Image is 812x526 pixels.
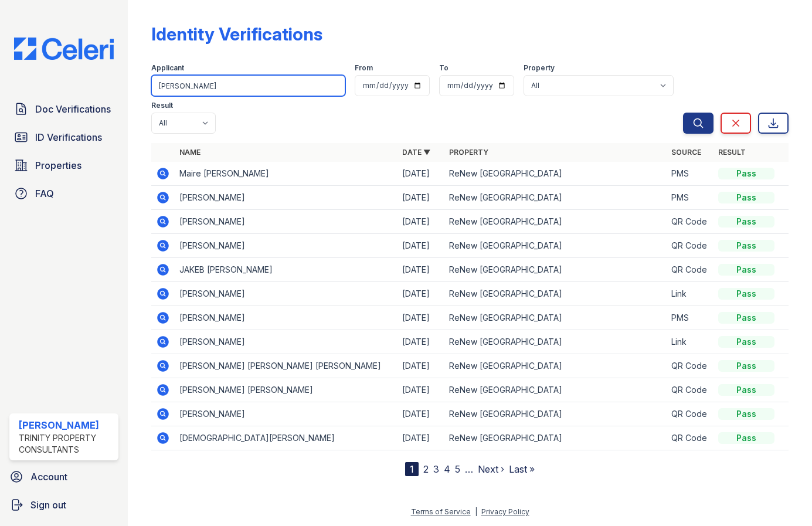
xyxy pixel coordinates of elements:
label: To [439,63,449,73]
td: PMS [667,162,714,186]
td: [DATE] [397,330,444,354]
input: Search by name or phone number [151,75,345,96]
td: [PERSON_NAME] [175,234,397,258]
a: Terms of Service [411,507,471,516]
a: Account [5,465,123,488]
a: Result [718,148,746,157]
div: | [475,507,477,516]
td: Link [667,282,714,306]
div: 1 [405,462,419,476]
td: [DATE] [397,210,444,234]
td: [DATE] [397,402,444,426]
div: Pass [718,216,774,228]
label: Result [151,101,173,110]
td: Link [667,330,714,354]
span: FAQ [35,186,54,201]
a: 4 [444,463,450,475]
a: Sign out [5,493,123,517]
td: [PERSON_NAME] [PERSON_NAME] [175,378,397,402]
td: ReNew [GEOGRAPHIC_DATA] [444,186,667,210]
label: Property [524,63,555,73]
td: ReNew [GEOGRAPHIC_DATA] [444,306,667,330]
label: Applicant [151,63,184,73]
label: From [355,63,373,73]
div: Pass [718,384,774,396]
td: ReNew [GEOGRAPHIC_DATA] [444,162,667,186]
div: Pass [718,192,774,203]
td: QR Code [667,234,714,258]
td: [DATE] [397,354,444,378]
div: Pass [718,432,774,444]
td: [DATE] [397,426,444,450]
td: QR Code [667,426,714,450]
td: ReNew [GEOGRAPHIC_DATA] [444,330,667,354]
div: Pass [718,168,774,179]
td: [DATE] [397,186,444,210]
a: 3 [433,463,439,475]
div: Pass [718,408,774,420]
td: [DATE] [397,162,444,186]
a: Privacy Policy [481,507,529,516]
td: [DATE] [397,306,444,330]
a: Next › [478,463,504,475]
td: ReNew [GEOGRAPHIC_DATA] [444,282,667,306]
div: Pass [718,240,774,252]
a: Doc Verifications [9,97,118,121]
td: QR Code [667,258,714,282]
td: [PERSON_NAME] [PERSON_NAME] [PERSON_NAME] [175,354,397,378]
td: ReNew [GEOGRAPHIC_DATA] [444,426,667,450]
img: CE_Logo_Blue-a8612792a0a2168367f1c8372b55b34899dd931a85d93a1a3d3e32e68fde9ad4.png [5,38,123,60]
a: Last » [509,463,535,475]
a: FAQ [9,182,118,205]
div: Pass [718,336,774,348]
div: [PERSON_NAME] [19,418,114,432]
td: PMS [667,186,714,210]
div: Identity Verifications [151,23,322,45]
td: [PERSON_NAME] [175,186,397,210]
td: [PERSON_NAME] [175,306,397,330]
td: ReNew [GEOGRAPHIC_DATA] [444,210,667,234]
span: Doc Verifications [35,102,111,116]
td: ReNew [GEOGRAPHIC_DATA] [444,354,667,378]
td: [DATE] [397,258,444,282]
a: Property [449,148,488,157]
div: Pass [718,312,774,324]
a: Name [179,148,201,157]
td: [PERSON_NAME] [175,402,397,426]
div: Pass [718,264,774,276]
span: … [465,462,473,476]
td: ReNew [GEOGRAPHIC_DATA] [444,234,667,258]
td: QR Code [667,354,714,378]
td: PMS [667,306,714,330]
td: QR Code [667,402,714,426]
td: QR Code [667,210,714,234]
td: Maire [PERSON_NAME] [175,162,397,186]
span: ID Verifications [35,130,102,144]
td: [DATE] [397,378,444,402]
td: [PERSON_NAME] [175,210,397,234]
td: [DATE] [397,234,444,258]
td: JAKEB [PERSON_NAME] [175,258,397,282]
a: 5 [455,463,460,475]
div: Pass [718,288,774,300]
div: Pass [718,360,774,372]
a: Source [671,148,701,157]
td: [DEMOGRAPHIC_DATA][PERSON_NAME] [175,426,397,450]
td: [PERSON_NAME] [175,330,397,354]
span: Sign out [30,498,66,512]
span: Account [30,470,67,484]
a: 2 [423,463,429,475]
td: ReNew [GEOGRAPHIC_DATA] [444,258,667,282]
a: Properties [9,154,118,177]
a: ID Verifications [9,125,118,149]
div: Trinity Property Consultants [19,432,114,456]
td: [PERSON_NAME] [175,282,397,306]
span: Properties [35,158,81,172]
td: ReNew [GEOGRAPHIC_DATA] [444,378,667,402]
td: ReNew [GEOGRAPHIC_DATA] [444,402,667,426]
td: QR Code [667,378,714,402]
td: [DATE] [397,282,444,306]
a: Date ▼ [402,148,430,157]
